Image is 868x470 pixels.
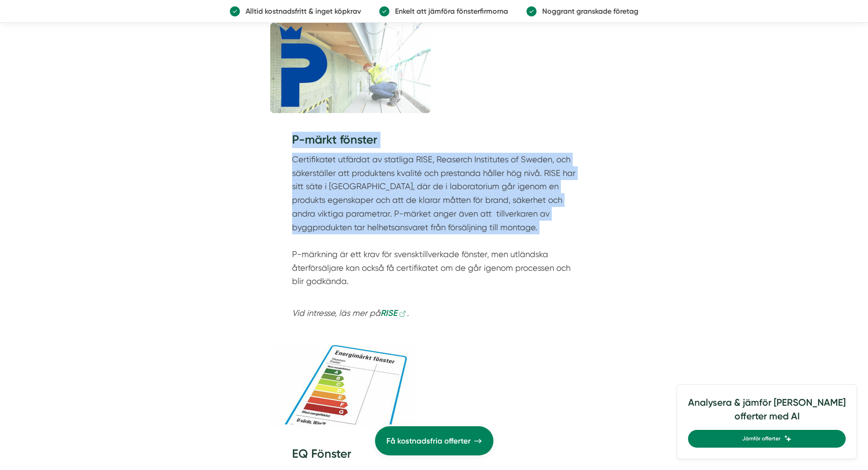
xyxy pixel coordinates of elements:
[537,5,638,17] p: Noggrant granskade företag
[688,396,846,430] h4: Analysera & jämför [PERSON_NAME] offerter med AI
[380,308,397,318] em: RISE
[380,308,407,318] a: RISE
[292,308,380,318] em: Vid intresse, läs mer på
[375,426,493,455] a: Få kostnadsfria offerter
[407,308,409,318] em: .
[386,435,471,447] span: Få kostnadsfria offerter
[240,5,361,17] p: Alltid kostnadsfritt & inget köpkrav
[390,5,508,17] p: Enkelt att jämföra fönsterfirmorna
[292,153,576,302] p: Certifikatet utfärdat av statliga RISE, Reaserch Institutes of Sweden, och säkerställer att produ...
[742,434,781,443] span: Jämför offerter
[292,132,576,153] h3: P-märkt fönster
[270,345,416,427] img: Energimärkt fönster
[292,446,576,467] h3: EQ Fönster
[688,430,846,448] a: Jämför offerter
[270,23,431,113] img: P-märkning fönster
